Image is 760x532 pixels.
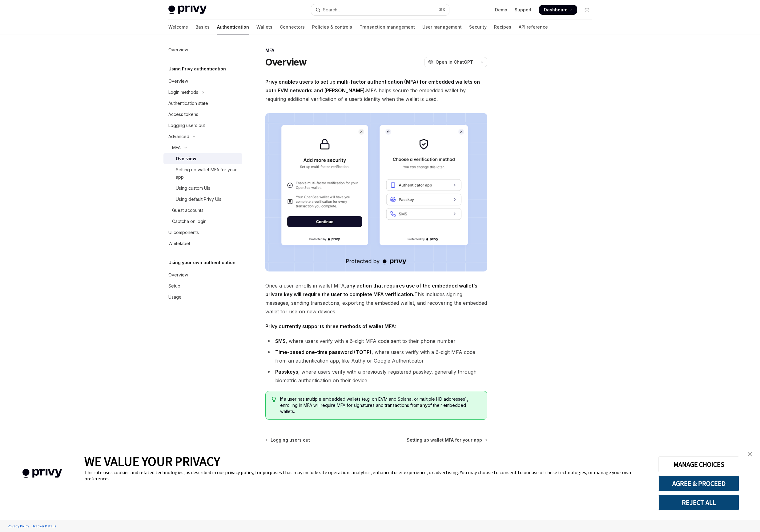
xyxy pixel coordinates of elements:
a: Authentication [217,20,249,34]
a: Privacy Policy [6,521,31,531]
a: Connectors [280,20,305,34]
div: Overview [168,271,188,279]
a: Using custom UIs [163,183,242,194]
a: Whitelabel [163,238,242,249]
a: Policies & controls [312,20,352,34]
button: Toggle MFA section [163,142,242,153]
span: Setting up wallet MFA for your app [407,437,482,443]
strong: Passkeys [275,369,298,375]
a: Security [469,20,487,34]
div: Setting up wallet MFA for your app [176,166,239,181]
a: Welcome [168,20,188,34]
a: Using default Privy UIs [163,194,242,205]
a: Recipes [494,20,511,34]
div: Overview [168,46,188,54]
strong: Privy currently supports three methods of wallet MFA: [265,323,396,329]
svg: Tip [272,397,276,402]
a: Usage [163,292,242,303]
span: Dashboard [544,7,568,13]
div: Advanced [168,133,189,140]
strong: Privy enables users to set up multi-factor authentication (MFA) for embedded wallets on both EVM ... [265,79,480,93]
a: Setting up wallet MFA for your app [163,164,242,183]
a: Dashboard [539,5,577,15]
a: Wallets [256,20,272,34]
div: Captcha on login [172,218,207,225]
button: Toggle Advanced section [163,131,242,142]
a: Guest accounts [163,205,242,216]
div: Overview [176,155,196,162]
span: Logging users out [271,437,310,443]
div: Overview [168,77,188,85]
img: light logo [168,6,207,14]
span: ⌘ K [439,7,445,12]
a: Logging users out [163,120,242,131]
a: Overview [163,76,242,87]
strong: any [420,403,428,408]
span: MFA helps secure the embedded wallet by requiring additional verification of a user’s identity wh... [265,77,487,103]
button: Open in ChatGPT [424,57,477,67]
div: Logging users out [168,122,205,129]
li: , where users verify with a 6-digit MFA code from an authentication app, like Authy or Google Aut... [265,348,487,365]
div: Usage [168,293,182,301]
img: company logo [9,460,75,487]
span: WE VALUE YOUR PRIVACY [84,453,220,469]
a: Overview [163,153,242,164]
a: Authentication state [163,98,242,109]
a: Demo [495,7,507,13]
a: close banner [744,448,756,460]
a: Overview [163,44,242,55]
div: This site uses cookies and related technologies, as described in our privacy policy, for purposes... [84,469,649,482]
div: Search... [323,6,340,14]
img: close banner [748,452,752,456]
div: Access tokens [168,111,198,118]
h5: Using your own authentication [168,259,235,266]
div: Login methods [168,89,198,96]
div: Whitelabel [168,240,190,247]
div: Using default Privy UIs [176,196,221,203]
h1: Overview [265,57,307,68]
a: Access tokens [163,109,242,120]
a: Overview [163,269,242,280]
div: Using custom UIs [176,185,210,192]
a: Captcha on login [163,216,242,227]
li: , where users verify with a 6-digit MFA code sent to their phone number [265,337,487,345]
a: Logging users out [266,437,310,443]
a: Transaction management [360,20,415,34]
button: REJECT ALL [658,494,739,510]
div: MFA [172,144,181,151]
button: Toggle Login methods section [163,87,242,98]
div: Authentication state [168,100,208,107]
a: UI components [163,227,242,238]
a: Setting up wallet MFA for your app [407,437,487,443]
a: Basics [195,20,210,34]
strong: SMS [275,338,286,344]
button: Open search [311,4,449,15]
div: UI components [168,229,199,236]
img: images/MFA.png [265,113,487,272]
button: Toggle dark mode [582,5,592,15]
span: Once a user enrolls in wallet MFA, This includes signing messages, sending transactions, exportin... [265,281,487,316]
h5: Using Privy authentication [168,65,226,73]
strong: any action that requires use of the embedded wallet’s private key will require the user to comple... [265,283,477,297]
div: Setup [168,282,180,290]
a: Setup [163,280,242,292]
span: If a user has multiple embedded wallets (e.g. on EVM and Solana, or multiple HD addresses), enrol... [280,396,481,415]
a: User management [422,20,462,34]
li: , where users verify with a previously registered passkey, generally through biometric authentica... [265,367,487,385]
a: Support [515,7,532,13]
button: MANAGE CHOICES [658,456,739,472]
a: API reference [519,20,548,34]
button: AGREE & PROCEED [658,475,739,491]
strong: Time-based one-time password (TOTP) [275,349,372,355]
div: MFA [265,47,487,54]
span: Open in ChatGPT [436,59,473,65]
a: Tracker Details [31,521,58,531]
div: Guest accounts [172,207,203,214]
